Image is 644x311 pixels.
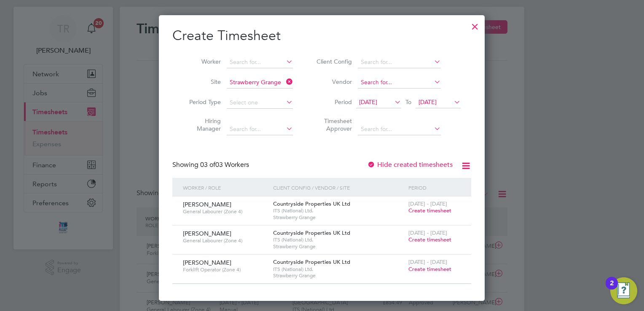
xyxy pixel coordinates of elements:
[172,161,251,169] div: Showing
[183,117,221,132] label: Hiring Manager
[183,201,231,208] span: [PERSON_NAME]
[408,200,447,207] span: [DATE] - [DATE]
[273,272,404,279] span: Strawberry Grange
[183,78,221,86] label: Site
[273,214,404,221] span: Strawberry Grange
[273,258,350,265] span: Countryside Properties UK Ltd
[181,178,271,197] div: Worker / Role
[273,207,404,214] span: ITS (National) Ltd.
[227,97,293,109] input: Select one
[314,58,352,65] label: Client Config
[273,229,350,236] span: Countryside Properties UK Ltd
[314,117,352,132] label: Timesheet Approver
[183,208,267,215] span: General Labourer (Zone 4)
[408,236,451,243] span: Create timesheet
[358,77,441,88] input: Search for...
[271,178,406,197] div: Client Config / Vendor / Site
[367,161,453,169] label: Hide created timesheets
[273,200,350,207] span: Countryside Properties UK Ltd
[183,230,231,237] span: [PERSON_NAME]
[408,207,451,214] span: Create timesheet
[406,178,463,197] div: Period
[172,27,471,45] h2: Create Timesheet
[610,277,637,304] button: Open Resource Center, 2 new notifications
[227,56,293,68] input: Search for...
[408,265,451,273] span: Create timesheet
[273,243,404,250] span: Strawberry Grange
[408,229,447,236] span: [DATE] - [DATE]
[314,98,352,106] label: Period
[359,98,377,106] span: [DATE]
[183,259,231,266] span: [PERSON_NAME]
[610,283,614,294] div: 2
[183,98,221,106] label: Period Type
[200,161,215,169] span: 03 of
[200,161,249,169] span: 03 Workers
[183,237,267,244] span: General Labourer (Zone 4)
[419,98,437,106] span: [DATE]
[403,97,414,107] span: To
[314,78,352,86] label: Vendor
[358,56,441,68] input: Search for...
[358,123,441,135] input: Search for...
[227,123,293,135] input: Search for...
[408,258,447,265] span: [DATE] - [DATE]
[183,58,221,65] label: Worker
[273,266,404,273] span: ITS (National) Ltd.
[183,266,267,273] span: Forklift Operator (Zone 4)
[227,77,293,88] input: Search for...
[273,236,404,243] span: ITS (National) Ltd.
